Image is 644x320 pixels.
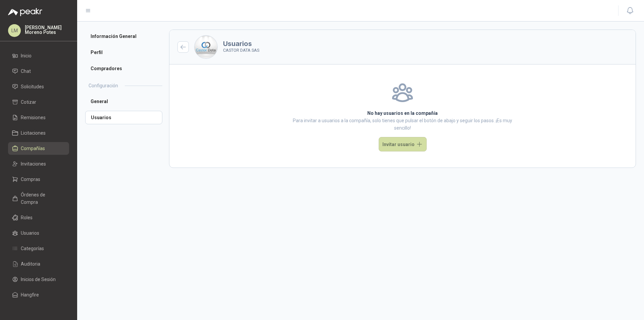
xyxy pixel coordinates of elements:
p: Para invitar a usuarios a la compañía, solo tienes que pulsar el botón de abajo y seguir los paso... [285,117,520,132]
p: CASTOR DATA SAS [223,47,259,54]
img: Company Logo [195,36,217,58]
a: Remisiones [8,111,69,124]
img: Logo peakr [8,8,42,16]
a: Perfil [85,46,162,59]
a: Inicio [8,49,69,62]
a: Usuarios [85,111,162,124]
span: Licitaciones [21,129,46,137]
a: Compras [8,173,69,186]
a: Cotizar [8,96,69,108]
span: Órdenes de Compra [21,191,63,206]
a: Hangfire [8,288,69,301]
span: Chat [21,67,31,75]
span: Auditoria [21,260,40,268]
h2: No hay usuarios en la compañía [285,109,520,117]
span: Invitaciones [21,160,46,168]
span: Compañías [21,145,45,152]
a: Invitaciones [8,157,69,170]
p: [PERSON_NAME] Moreno Potes [25,25,69,35]
span: Cotizar [21,98,36,106]
span: Usuarios [21,229,39,237]
span: Compras [21,176,40,183]
span: Inicios de Sesión [21,276,56,283]
a: Solicitudes [8,80,69,93]
h3: Usuarios [223,40,259,47]
a: Licitaciones [8,127,69,139]
a: Categorías [8,242,69,255]
div: LM [8,24,21,37]
a: Inicios de Sesión [8,273,69,286]
a: Auditoria [8,258,69,270]
span: Categorías [21,245,44,252]
span: Solicitudes [21,83,44,90]
span: Hangfire [21,291,39,299]
a: General [85,95,162,108]
span: Inicio [21,52,32,59]
span: Remisiones [21,114,46,121]
a: Roles [8,211,69,224]
a: Chat [8,65,69,78]
a: Usuarios [8,227,69,239]
a: Información General [85,30,162,43]
button: Invitar usuario [379,137,427,151]
a: Compradores [85,62,162,75]
a: Compañías [8,142,69,155]
span: Roles [21,214,33,221]
h2: Configuración [89,82,118,89]
a: Órdenes de Compra [8,188,69,209]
